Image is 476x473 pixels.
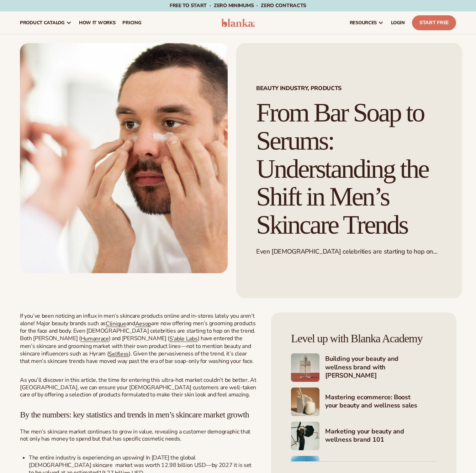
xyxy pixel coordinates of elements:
[79,20,116,26] span: How It Works
[291,422,319,450] img: Shopify Image 7
[106,320,126,328] a: Clinique
[325,393,437,411] h4: Mastering ecommerce: Boost your beauty and wellness sales
[20,334,251,357] span: ) have entered the men’s skincare and grooming market with their own product lines—not to mention...
[325,355,437,380] h4: Building your beauty and wellness brand with [PERSON_NAME]
[291,353,319,382] img: Shopify Image 5
[170,2,306,9] span: Free to start · ZERO minimums · ZERO contracts
[291,388,437,416] a: Shopify Image 6 Mastering ecommerce: Boost your beauty and wellness sales
[20,319,255,342] span: are now offering men’s grooming products for the face and body. Even [DEMOGRAPHIC_DATA] celebriti...
[122,20,141,26] span: pricing
[387,11,408,34] a: LOGIN
[391,20,405,26] span: LOGIN
[126,319,135,327] span: and
[291,388,319,416] img: Shopify Image 6
[291,422,437,450] a: Shopify Image 7 Marketing your beauty and wellness brand 101
[346,11,387,34] a: resources
[109,350,128,358] a: Selfless
[412,15,456,30] a: Start Free
[75,11,119,34] a: How It Works
[291,332,437,345] h4: Level up with Blanka Academy
[20,350,254,365] span: ). Given the pervasiveness of the trend, it’s clear that men’s skincare trends have moved way pas...
[256,248,442,256] p: Even [DEMOGRAPHIC_DATA] celebrities are starting to hop on the trend.
[20,312,254,327] span: If you’ve been noticing an influx in men’s skincare products online and in-stores lately you aren...
[81,335,109,343] a: Humanrace
[291,353,437,382] a: Shopify Image 5 Building your beauty and wellness brand with [PERSON_NAME]
[20,20,65,26] span: product catalog
[20,43,228,273] img: A male applying under eye cream, depicting the current shift in men's skincare going from only us...
[16,11,75,34] a: product catalog
[135,320,151,328] a: Aesop
[221,19,255,27] img: logo
[20,428,250,443] span: The men’s skincare market continues to grow in value, revealing a customer demographic that not o...
[350,20,377,26] span: resources
[325,427,437,445] h4: Marketing your beauty and wellness brand 101
[20,376,256,399] span: As you’ll discover in this article, the time for entering this ultra-hot market couldn’t be bette...
[256,99,442,239] h1: From Bar Soap to Serums: Understanding the Shift in Men’s Skincare Trends
[119,11,145,34] a: pricing
[256,85,442,91] span: BEAUTY INDUSTRY, PRODUCTS
[20,410,249,419] span: By the numbers: key statistics and trends in men’s skincare market growth
[109,334,169,342] span: ) and [PERSON_NAME] (
[169,335,197,343] a: S’able Labs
